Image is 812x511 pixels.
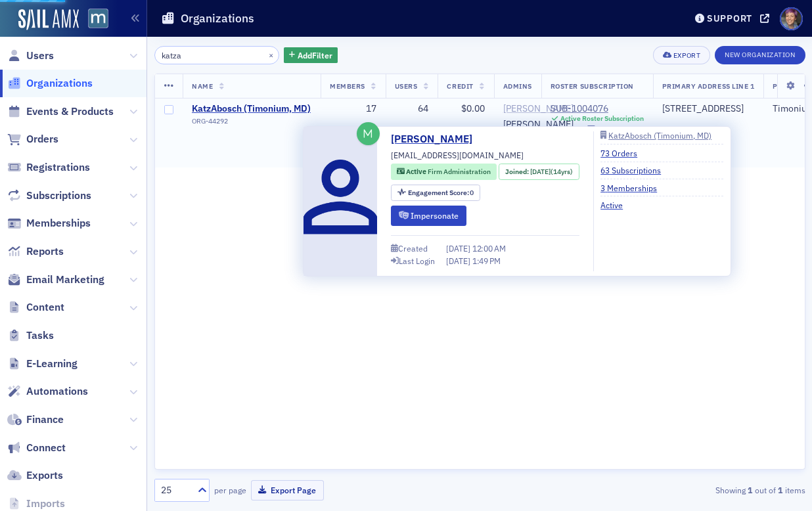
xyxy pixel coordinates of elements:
[428,167,491,176] span: Firm Administration
[391,164,497,180] div: Active: Active: Firm Administration
[26,76,93,91] span: Organizations
[597,484,805,496] div: Showing out of items
[551,81,634,91] span: Roster Subscription
[7,244,64,259] a: Reports
[79,9,108,31] a: View Homepage
[7,49,54,63] a: Users
[26,160,90,175] span: Registrations
[7,300,64,315] a: Content
[395,81,418,91] span: Users
[26,216,91,231] span: Memberships
[251,480,324,500] button: Export Page
[395,103,429,115] div: 64
[560,125,583,134] div: Annual
[472,255,501,266] span: 1:49 PM
[530,167,551,176] span: [DATE]
[391,131,482,147] a: [PERSON_NAME]
[26,244,64,259] span: Reports
[446,243,472,254] span: [DATE]
[181,11,254,26] h1: Organizations
[503,103,574,115] a: [PERSON_NAME]
[26,273,104,287] span: Email Marketing
[447,81,473,91] span: Credit
[673,52,700,59] div: Export
[746,484,755,496] strong: 1
[662,81,755,91] span: Primary Address Line 1
[600,147,647,159] a: 73 Orders
[7,189,91,203] a: Subscriptions
[505,167,530,177] span: Joined :
[397,167,491,177] a: Active Firm Administration
[499,164,579,180] div: Joined: 2011-08-29 00:00:00
[7,412,64,427] a: Finance
[88,9,108,29] img: SailAMX
[715,46,805,64] button: New Organization
[551,103,644,115] a: SUB-1004076
[7,160,90,175] a: Registrations
[284,47,338,64] button: AddFilter
[503,81,532,91] span: Admins
[192,103,311,115] a: KatzAbosch (Timonium, MD)
[662,103,755,115] div: [STREET_ADDRESS]
[707,12,752,24] div: Support
[391,149,524,161] span: [EMAIL_ADDRESS][DOMAIN_NAME]
[7,328,54,343] a: Tasks
[600,182,667,194] a: 3 Memberships
[776,484,785,496] strong: 1
[608,132,711,139] div: KatzAbosch (Timonium, MD)
[391,206,466,226] button: Impersonate
[26,384,88,399] span: Automations
[265,49,277,60] button: ×
[398,245,428,252] div: Created
[600,164,671,176] a: 63 Subscriptions
[330,81,365,91] span: Members
[600,199,633,211] a: Active
[472,243,506,254] span: 12:00 AM
[600,131,723,139] a: KatzAbosch (Timonium, MD)
[26,189,91,203] span: Subscriptions
[26,468,63,483] span: Exports
[26,357,78,371] span: E-Learning
[7,497,65,511] a: Imports
[154,46,280,64] input: Search…
[26,132,58,146] span: Orders
[408,188,470,197] span: Engagement Score :
[298,49,332,61] span: Add Filter
[26,412,64,427] span: Finance
[26,497,65,511] span: Imports
[330,103,376,115] div: 17
[715,48,805,60] a: New Organization
[7,216,91,231] a: Memberships
[406,167,428,176] span: Active
[7,468,63,483] a: Exports
[7,76,93,91] a: Organizations
[214,484,246,496] label: per page
[161,483,190,497] div: 25
[446,255,472,266] span: [DATE]
[408,189,474,196] div: 0
[399,257,435,265] div: Last Login
[26,300,64,315] span: Content
[7,132,58,146] a: Orders
[503,119,574,131] a: [PERSON_NAME]
[26,328,54,343] span: Tasks
[461,102,485,114] span: $0.00
[391,185,480,201] div: Engagement Score: 0
[18,9,79,30] img: SailAMX
[192,81,213,91] span: Name
[7,273,104,287] a: Email Marketing
[7,384,88,399] a: Automations
[26,49,54,63] span: Users
[653,46,710,64] button: Export
[530,167,573,177] div: (14yrs)
[192,117,311,130] div: ORG-44292
[597,125,641,134] div: Manual x4687
[7,441,66,455] a: Connect
[7,357,78,371] a: E-Learning
[7,104,114,119] a: Events & Products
